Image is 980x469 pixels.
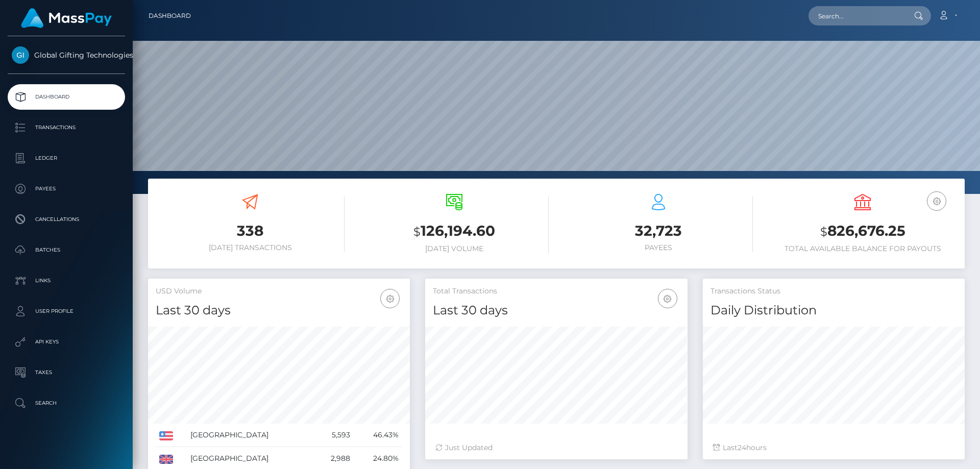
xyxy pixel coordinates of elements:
small: $ [820,225,827,239]
h6: [DATE] Transactions [156,243,345,252]
td: [GEOGRAPHIC_DATA] [187,424,314,447]
h4: Last 30 days [156,302,402,319]
a: Search [8,390,125,416]
img: MassPay Logo [21,8,112,28]
a: Dashboard [8,84,125,110]
span: Global Gifting Technologies Inc [8,51,125,60]
h3: 126,194.60 [360,221,549,242]
a: Batches [8,237,125,263]
p: Transactions [12,120,121,135]
p: Taxes [12,365,121,380]
a: Taxes [8,360,125,385]
p: User Profile [12,304,121,319]
p: API Keys [12,334,121,350]
h5: Transactions Status [710,286,957,297]
td: 5,593 [314,424,354,447]
img: GB.png [159,455,173,464]
h6: Total Available Balance for Payouts [768,244,957,253]
a: Cancellations [8,207,125,232]
td: 46.43% [354,424,403,447]
h6: Payees [564,243,753,252]
span: 24 [738,443,746,452]
p: Cancellations [12,212,121,227]
p: Links [12,273,121,288]
a: Ledger [8,145,125,171]
h3: 826,676.25 [768,221,957,242]
a: Dashboard [149,5,191,27]
img: US.png [159,431,173,440]
h4: Daily Distribution [710,302,957,319]
a: User Profile [8,299,125,324]
h3: 338 [156,221,345,241]
input: Search... [808,6,904,26]
small: $ [413,225,421,239]
p: Ledger [12,151,121,166]
h6: [DATE] Volume [360,244,549,253]
a: Links [8,268,125,293]
div: Last hours [713,442,954,453]
p: Payees [12,181,121,196]
img: Global Gifting Technologies Inc [12,46,29,64]
p: Batches [12,242,121,258]
h5: USD Volume [156,286,402,297]
h3: 32,723 [564,221,753,241]
p: Dashboard [12,89,121,105]
div: Just Updated [435,442,677,453]
a: Transactions [8,115,125,140]
a: API Keys [8,329,125,355]
a: Payees [8,176,125,202]
h4: Last 30 days [433,302,679,319]
p: Search [12,396,121,411]
h5: Total Transactions [433,286,679,297]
